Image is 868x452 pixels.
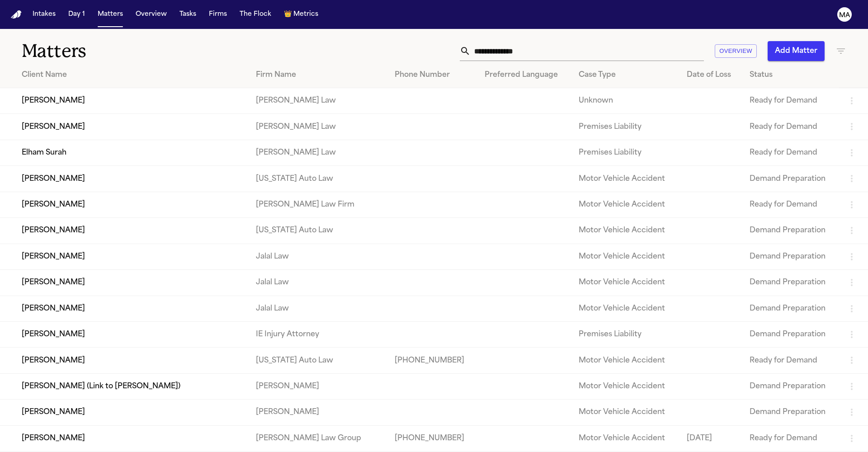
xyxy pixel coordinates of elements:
td: [DATE] [679,425,742,451]
td: Motor Vehicle Accident [571,192,679,217]
button: Overview [132,6,170,23]
td: Demand Preparation [742,218,839,244]
span: crown [284,10,292,19]
td: Motor Vehicle Accident [571,425,679,451]
button: The Flock [236,6,275,23]
span: Metrics [293,10,318,19]
td: Motor Vehicle Accident [571,373,679,399]
div: Date of Loss [687,70,735,80]
td: [US_STATE] Auto Law [249,166,387,192]
td: Demand Preparation [742,244,839,269]
td: Motor Vehicle Accident [571,296,679,321]
td: [PERSON_NAME] [249,373,387,399]
img: Finch Logo [11,10,22,19]
td: Ready for Demand [742,425,839,451]
td: Demand Preparation [742,321,839,347]
div: Status [750,70,832,80]
button: Overview [715,44,757,58]
button: Add Matter [768,41,825,61]
button: Intakes [29,6,59,23]
div: Case Type [579,70,672,80]
td: Demand Preparation [742,166,839,192]
td: [PHONE_NUMBER] [387,348,477,373]
td: Demand Preparation [742,296,839,321]
div: Firm Name [256,70,380,80]
td: Ready for Demand [742,88,839,114]
td: [PERSON_NAME] [249,400,387,425]
a: Home [11,10,22,19]
button: Matters [94,6,127,23]
button: Day 1 [65,6,89,23]
td: Ready for Demand [742,192,839,217]
td: [PERSON_NAME] Law [249,114,387,140]
td: [PERSON_NAME] Law [249,88,387,114]
td: Motor Vehicle Accident [571,244,679,269]
td: Premises Liability [571,140,679,165]
button: Tasks [176,6,200,23]
td: Motor Vehicle Accident [571,348,679,373]
div: Preferred Language [485,70,564,80]
td: Ready for Demand [742,348,839,373]
td: Motor Vehicle Accident [571,166,679,192]
td: Motor Vehicle Accident [571,218,679,244]
td: Demand Preparation [742,400,839,425]
text: MA [839,12,850,19]
td: Ready for Demand [742,140,839,165]
td: [US_STATE] Auto Law [249,218,387,244]
td: Demand Preparation [742,270,839,296]
td: Motor Vehicle Accident [571,270,679,296]
td: [PERSON_NAME] Law Firm [249,192,387,217]
td: [PHONE_NUMBER] [387,425,477,451]
td: Jalal Law [249,270,387,296]
td: [PERSON_NAME] Law [249,140,387,165]
div: Phone Number [395,70,470,80]
td: Premises Liability [571,114,679,140]
td: [US_STATE] Auto Law [249,348,387,373]
button: crownMetrics [280,6,322,23]
td: [PERSON_NAME] Law Group [249,425,387,451]
td: Unknown [571,88,679,114]
div: Client Name [22,70,241,80]
td: Motor Vehicle Accident [571,400,679,425]
td: Jalal Law [249,296,387,321]
td: Demand Preparation [742,373,839,399]
td: Premises Liability [571,321,679,347]
h1: Matters [22,40,262,62]
button: Firms [205,6,231,23]
td: Jalal Law [249,244,387,269]
td: Ready for Demand [742,114,839,140]
td: IE Injury Attorney [249,321,387,347]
